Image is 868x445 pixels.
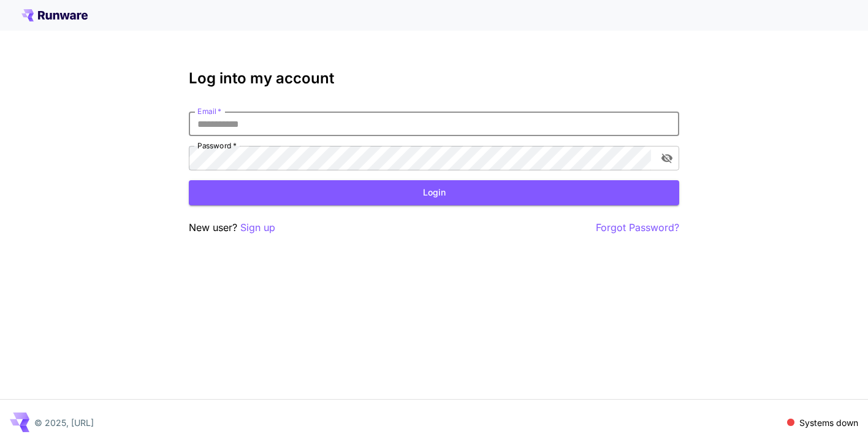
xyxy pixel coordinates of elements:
button: Login [189,180,679,205]
p: © 2025, [URL] [34,416,94,429]
p: Systems down [799,416,858,429]
button: Forgot Password? [596,220,679,235]
button: Sign up [240,220,275,235]
p: New user? [189,220,275,235]
label: Password [197,140,237,151]
label: Email [197,106,221,116]
h3: Log into my account [189,70,679,87]
button: toggle password visibility [656,147,678,169]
